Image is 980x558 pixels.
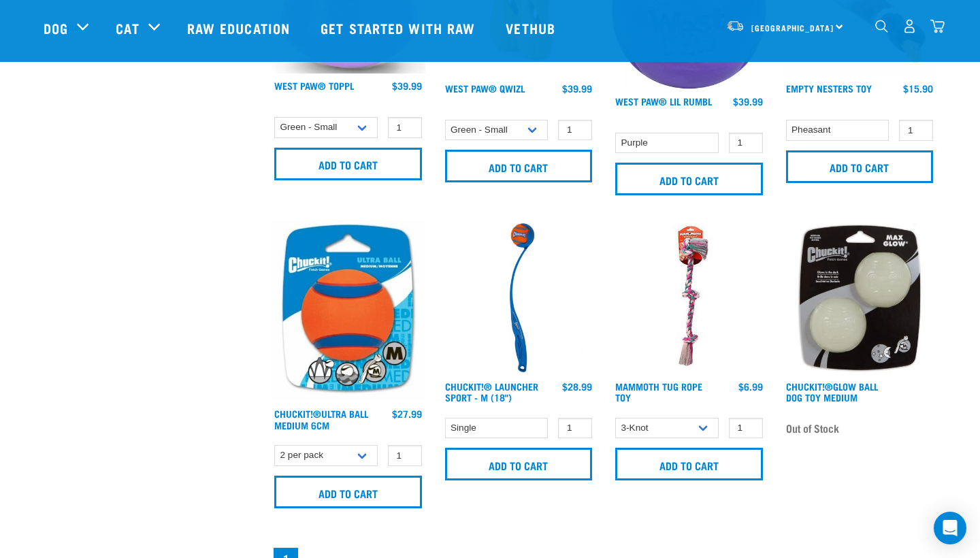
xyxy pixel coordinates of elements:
a: Mammoth Tug Rope Toy [615,384,702,399]
input: Add to cart [274,148,422,180]
img: home-icon-1@2x.png [875,20,888,33]
a: West Paw® Lil Rumbl [615,99,712,103]
input: Add to cart [274,476,422,508]
a: Empty Nesters Toy [786,86,872,91]
img: user.png [902,19,917,33]
img: 152248chuck it ultra ball med 0013909 [271,220,425,401]
a: Chuckit!® Launcher Sport - M (18") [445,384,538,399]
div: $39.99 [562,83,592,94]
input: 1 [388,445,422,466]
a: West Paw® Toppl [274,83,354,88]
img: Bb5c5226 acd4 4c0e 81f5 c383e1e1d35b 1 35d3d51dffbaba34a78f507489e2669f [442,220,596,374]
a: Chuckit!®Ultra Ball Medium 6cm [274,411,368,427]
input: Add to cart [615,448,763,480]
input: Add to cart [445,150,593,182]
a: Cat [116,18,139,38]
div: $39.99 [733,96,763,107]
div: $6.99 [738,381,763,392]
div: Open Intercom Messenger [934,512,966,544]
img: A237296 [783,220,937,374]
a: Chuckit!®Glow Ball Dog Toy Medium [786,384,878,399]
input: Add to cart [786,150,934,183]
a: Raw Education [174,1,307,55]
input: Add to cart [615,163,763,195]
input: 1 [558,418,592,439]
input: 1 [388,117,422,138]
a: Get started with Raw [307,1,492,55]
div: $27.99 [392,408,422,419]
div: $39.99 [392,80,422,91]
img: Mammoth 3-Knot Tug [612,220,766,374]
input: 1 [729,418,763,439]
div: $15.90 [903,83,933,94]
a: West Paw® Qwizl [445,86,525,91]
span: [GEOGRAPHIC_DATA] [751,25,834,30]
input: 1 [729,133,763,154]
input: 1 [558,120,592,141]
input: Add to cart [445,448,593,480]
img: van-moving.png [726,20,745,32]
a: Vethub [492,1,572,55]
div: $28.99 [562,381,592,392]
input: 1 [899,120,933,141]
a: Dog [44,18,68,38]
span: Out of Stock [786,418,839,438]
img: home-icon@2x.png [930,19,945,33]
